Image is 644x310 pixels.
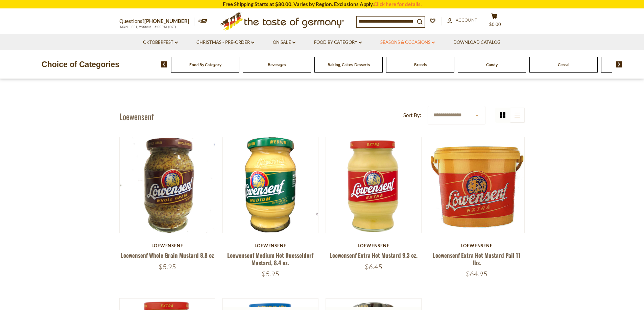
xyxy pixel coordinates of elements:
a: Candy [486,62,498,67]
div: Loewensenf [119,243,216,248]
a: Beverages [268,62,286,67]
span: Account [456,17,477,23]
img: next arrow [616,61,622,67]
a: Cereal [558,62,569,67]
a: Baking, Cakes, Desserts [328,62,370,67]
span: $5.95 [262,270,279,278]
div: Loewensenf [326,243,422,248]
span: MON - FRI, 9:00AM - 5:00PM (EST) [119,25,177,29]
a: Seasons & Occasions [380,39,435,46]
span: $0.00 [489,22,501,27]
img: Loewensenf [429,137,525,233]
a: Food By Category [314,39,362,46]
a: Click here for details. [374,1,422,7]
a: Loewensenf Extra Hot Mustard Pail 11 lbs. [433,251,521,266]
a: [PHONE_NUMBER] [144,18,189,24]
label: Sort By: [403,111,421,119]
img: previous arrow [161,61,167,67]
img: Loewensenf [120,137,215,233]
a: Account [447,17,477,24]
a: Food By Category [189,62,221,67]
span: $64.95 [466,270,487,278]
img: Loewensenf [326,137,422,233]
a: On Sale [273,39,295,46]
a: Loewensenf Medium Hot Duesseldorf Mustard, 8.4 oz. [227,251,313,266]
a: Loewensenf Whole Grain Mustard 8.8 oz [121,251,214,259]
a: Christmas - PRE-ORDER [196,39,254,46]
p: Questions? [119,17,194,26]
span: $5.95 [159,262,176,271]
a: Loewensenf Extra Hot Mustard 9.3 oz. [330,251,418,259]
img: Loewensenf [223,137,318,233]
span: $6.45 [365,262,382,271]
a: Breads [414,62,427,67]
button: $0.00 [484,13,505,30]
div: Loewensenf [429,243,525,248]
a: Oktoberfest [143,39,178,46]
a: Download Catalog [453,39,501,46]
div: Loewensenf [222,243,319,248]
h1: Loewensenf [119,111,154,121]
